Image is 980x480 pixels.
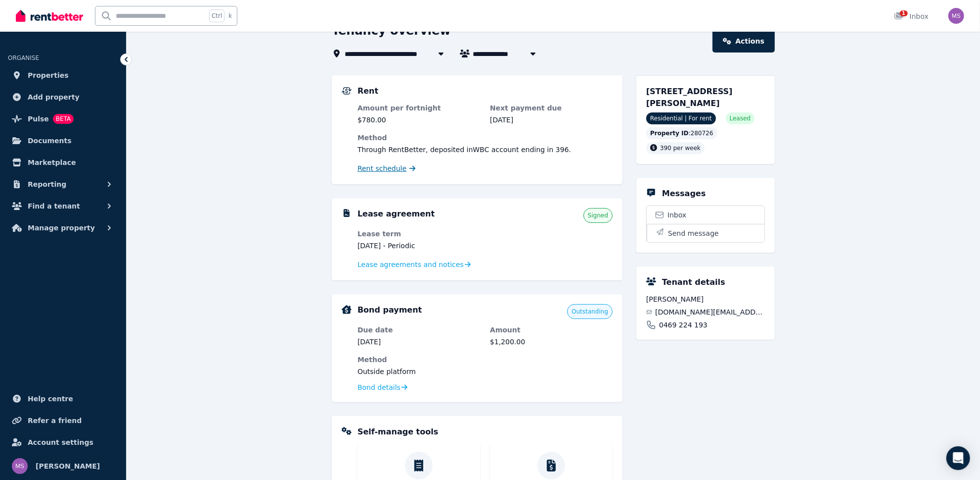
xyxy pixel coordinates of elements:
[53,114,74,124] span: BETA
[28,178,66,190] span: Reporting
[357,85,378,97] h5: Rent
[12,458,28,474] img: Magdalena Szyperska
[655,307,765,317] span: [DOMAIN_NAME][EMAIL_ADDRESS][DOMAIN_NAME]
[357,115,480,125] dd: $780.00
[8,54,39,61] span: ORGANISE
[357,133,613,143] dt: Method
[28,200,80,212] span: Find a tenant
[228,12,232,20] span: k
[668,210,686,220] span: Inbox
[357,103,480,113] dt: Amount per fortnight
[900,10,908,16] span: 1
[894,11,929,21] div: Inbox
[28,436,93,448] span: Account settings
[357,367,480,376] dd: Outside platform
[209,9,224,22] span: Ctrl
[646,87,733,108] span: [STREET_ADDRESS][PERSON_NAME]
[8,109,118,129] a: PulseBETA
[660,145,701,152] span: 390 per week
[28,113,49,125] span: Pulse
[342,87,352,95] img: Rental Payments
[668,228,719,238] span: Send message
[646,127,717,139] div: : 280726
[357,382,407,392] a: Bond details
[647,206,764,224] a: Inbox
[948,8,964,24] img: Magdalena Szyperska
[490,337,613,347] dd: $1,200.00
[28,222,95,234] span: Manage property
[8,196,118,216] button: Find a tenant
[646,112,716,124] span: Residential | For rent
[646,294,765,304] span: [PERSON_NAME]
[28,415,82,427] span: Refer a friend
[357,382,401,392] span: Bond details
[357,260,464,269] span: Lease agreements and notices
[357,337,480,347] dd: [DATE]
[357,229,480,239] dt: Lease term
[357,163,416,173] a: Rent schedule
[572,308,608,316] span: Outstanding
[8,153,118,172] a: Marketplace
[490,115,613,125] dd: [DATE]
[8,65,118,85] a: Properties
[357,208,435,220] h5: Lease agreement
[730,114,751,122] span: Leased
[357,163,406,173] span: Rent schedule
[28,135,72,147] span: Documents
[8,432,118,452] a: Account settings
[588,212,608,219] span: Signed
[647,224,764,242] button: Send message
[490,325,613,335] dt: Amount
[946,446,970,470] div: Open Intercom Messenger
[650,129,689,137] span: Property ID
[8,174,118,194] button: Reporting
[28,157,76,168] span: Marketplace
[662,188,706,200] h5: Messages
[8,218,118,238] button: Manage property
[28,91,80,103] span: Add property
[713,30,775,53] a: Actions
[357,146,571,154] span: Through RentBetter , deposited in WBC account ending in 396 .
[36,460,100,472] span: [PERSON_NAME]
[357,260,471,269] a: Lease agreements and notices
[8,87,118,107] a: Add property
[357,426,438,438] h5: Self-manage tools
[342,305,352,314] img: Bond Details
[16,8,83,23] img: RentBetter
[357,325,480,335] dt: Due date
[490,103,613,113] dt: Next payment due
[357,304,422,316] h5: Bond payment
[8,389,118,409] a: Help centre
[662,276,725,288] h5: Tenant details
[357,241,480,251] dd: [DATE] - Periodic
[28,393,73,405] span: Help centre
[28,69,69,81] span: Properties
[8,411,118,430] a: Refer a friend
[357,355,480,365] dt: Method
[8,131,118,151] a: Documents
[659,320,708,330] span: 0469 224 193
